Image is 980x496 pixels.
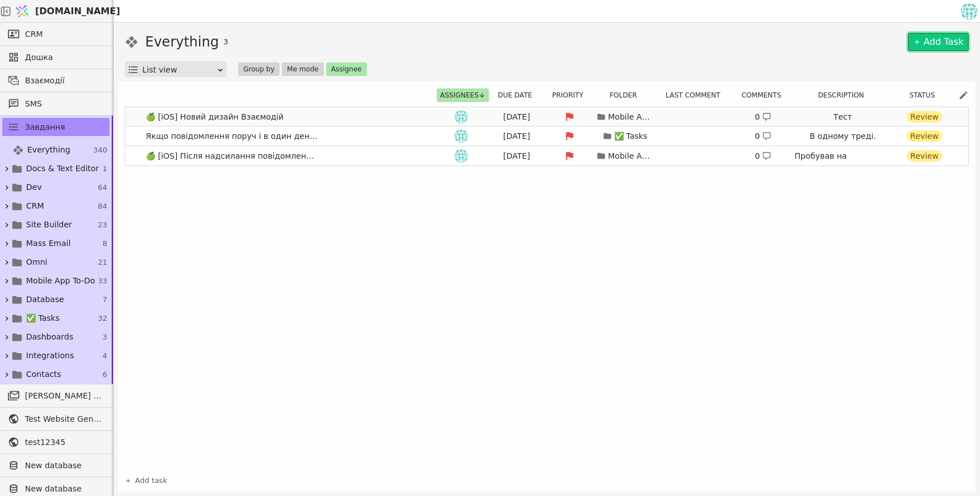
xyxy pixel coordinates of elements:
a: New database [2,456,109,474]
a: Add task [125,475,167,486]
span: Dashboards [26,331,73,343]
div: 0 [755,150,771,162]
img: ih [454,149,468,163]
div: [DATE] [491,130,542,142]
span: CRM [26,200,44,212]
a: 🍏 [iOS] Після надсилання повідомлення його не видноih[DATE]Mobile App To-Do0 Пробував на [GEOGRAP... [125,146,968,166]
span: New database [25,483,104,495]
img: 5aac599d017e95b87b19a5333d21c178 [961,3,978,20]
div: 0 [755,130,771,142]
span: ✅ Tasks [26,312,60,324]
p: Пробував на [GEOGRAPHIC_DATA] [795,150,891,174]
a: Test Website General template [2,410,109,428]
p: Mobile App To-Do [608,111,653,123]
span: Mobile App To-Do [26,275,95,287]
span: Everything [27,144,70,156]
span: 🍏 [iOS] Після надсилання повідомлення його не видно [141,148,323,164]
span: 7 [103,294,107,306]
span: Взаємодії [25,75,104,87]
div: 0 [755,111,771,123]
a: [DOMAIN_NAME] [11,1,113,22]
img: Logo [14,1,31,22]
button: Comments [738,88,791,102]
span: Site Builder [26,219,72,231]
p: ✅ Tasks [614,130,648,142]
span: Dev [26,181,42,193]
button: Group by [238,62,280,76]
div: Folder [598,88,655,102]
div: Comments [738,88,792,102]
p: В одному треді. [810,130,876,142]
span: [DOMAIN_NAME] [35,5,120,18]
span: Test Website General template [25,413,104,425]
div: Review [907,111,942,122]
span: 21 [98,257,107,268]
span: Завдання [25,121,65,133]
img: ih [454,110,468,124]
button: Folder [606,88,647,102]
button: Assignees [437,88,489,102]
h1: Everything [145,32,219,52]
button: Me mode [282,62,324,76]
button: Due date [495,88,543,102]
span: 🍏 [iOS] Новий дизайн Взаємодій [141,109,288,125]
a: Взаємодії [2,71,109,90]
button: Assignee [326,62,367,76]
span: Contacts [26,368,61,380]
a: SMS [2,95,109,113]
span: 6 [103,369,107,380]
span: Дошка [25,52,104,63]
span: 3 [103,332,107,343]
span: 23 [98,219,107,231]
p: Тест [833,111,852,123]
span: 8 [103,238,107,249]
span: 340 [93,145,107,156]
span: Docs & Text Editor [26,163,99,175]
span: 33 [98,275,107,287]
img: ih [454,129,468,143]
span: 84 [98,201,107,212]
button: Status [906,88,945,102]
span: 32 [98,313,107,324]
span: Database [26,294,64,306]
div: Review [907,150,942,162]
div: Status [897,88,954,102]
p: Mobile App To-Do [608,150,653,162]
span: Integrations [26,350,74,362]
span: [PERSON_NAME] розсилки [25,390,104,402]
div: List view [142,62,217,78]
a: 🍏 [iOS] Новий дизайн Взаємодійih[DATE]Mobile App To-Do0 ТестReview [125,107,968,126]
span: 64 [98,182,107,193]
button: Description [814,88,874,102]
a: CRM [2,25,109,43]
a: Якщо повідомлення поруч і в один день то мають бути разомih[DATE]✅ Tasks0 В одному треді.Review [125,126,968,146]
span: CRM [25,28,43,40]
span: Add task [135,475,167,486]
div: Due date [493,88,544,102]
span: Omni [26,256,47,268]
a: Завдання [2,118,109,136]
div: [DATE] [491,111,542,123]
a: [PERSON_NAME] розсилки [2,387,109,405]
span: SMS [25,98,104,110]
div: Priority [548,88,594,102]
span: New database [25,460,104,472]
button: Priority [548,88,593,102]
span: Якщо повідомлення поруч і в один день то мають бути разом [141,128,323,145]
button: Last comment [662,88,730,102]
span: 1 [103,163,107,175]
span: 4 [103,350,107,362]
div: Description [796,88,893,102]
span: 3 [223,36,228,48]
span: test12345 [25,436,104,448]
div: [DATE] [491,150,542,162]
div: Assignees [437,88,488,102]
a: test12345 [2,433,109,451]
div: Review [907,130,942,142]
span: Mass Email [26,238,71,249]
div: Last comment [660,88,733,102]
a: Дошка [2,48,109,66]
a: Add Task [908,33,969,51]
